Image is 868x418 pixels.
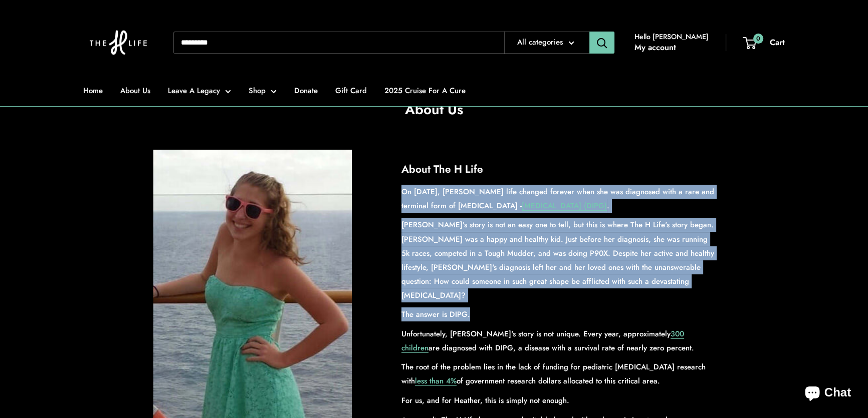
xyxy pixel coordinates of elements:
a: Gift Card [335,84,367,98]
span: Cart [770,37,785,48]
p: The answer is DIPG. [401,307,715,321]
a: My account [634,40,676,55]
a: [MEDICAL_DATA] (DIPG) [522,200,607,211]
img: The H Life [83,10,153,75]
button: Search [589,32,614,54]
h1: About Us [405,100,463,120]
a: 300 children [401,328,684,353]
a: less than 4% [415,375,457,386]
p: [PERSON_NAME]’s story is not an easy one to tell, but this is where The H Life's story began. [PE... [401,218,715,302]
input: Search... [173,32,504,54]
a: Shop [249,84,277,98]
p: The root of the problem lies in the lack of funding for pediatric [MEDICAL_DATA] research with of... [401,360,715,388]
p: Unfortunately, [PERSON_NAME]'s story is not unique. Every year, approximately are diagnosed with ... [401,327,715,355]
a: 0 Cart [744,35,785,50]
a: Home [83,84,103,98]
a: Donate [294,84,318,98]
h2: About The H Life [401,162,715,178]
span: Hello [PERSON_NAME] [634,30,709,43]
p: On [DATE], [PERSON_NAME] life changed forever when she was diagnosed with a rare and terminal for... [401,185,715,213]
p: For us, and for Heather, this is simply not enough. [401,393,715,407]
span: 0 [753,33,763,43]
a: About Us [120,84,150,98]
a: Leave A Legacy [168,84,231,98]
a: 2025 Cruise For A Cure [384,84,466,98]
inbox-online-store-chat: Shopify online store chat [796,377,860,410]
